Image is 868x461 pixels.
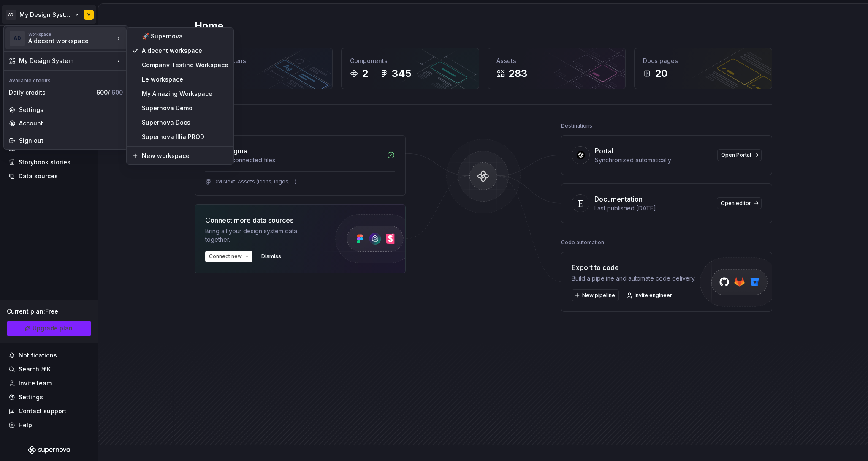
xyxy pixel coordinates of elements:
div: Sign out [19,136,123,145]
div: Company Testing Workspace [142,61,228,69]
div: Settings [19,106,123,114]
span: 600 / [96,89,123,96]
div: Available credits [5,72,126,86]
div: 🚀 Supernova [142,32,228,41]
span: 600 [111,89,123,96]
div: Supernova Illia PROD [142,133,228,141]
div: New workspace [142,152,228,160]
div: A decent workspace [28,37,100,45]
div: Account [19,119,123,128]
div: Supernova Demo [142,104,228,112]
div: Supernova Docs [142,118,228,127]
div: My Amazing Workspace [142,90,228,98]
div: Le workspace [142,75,228,84]
div: My Design System [19,57,114,65]
div: A decent workspace [142,46,228,55]
div: Workspace [28,32,114,37]
div: AD [10,31,25,46]
div: Daily credits [9,88,93,97]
